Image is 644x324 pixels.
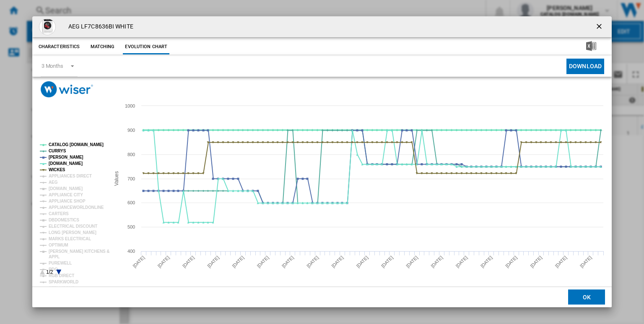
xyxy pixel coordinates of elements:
button: Characteristics [36,39,82,54]
tspan: WICKES [49,167,65,172]
tspan: [DOMAIN_NAME] [49,161,83,166]
tspan: APPLIANCES DIRECT [49,174,92,178]
tspan: [DATE] [529,255,543,269]
tspan: DBDOMESTICS [49,218,79,222]
md-dialog: Product popup [32,16,612,308]
button: Evolution chart [123,39,169,54]
tspan: [DATE] [454,255,468,269]
tspan: [DATE] [579,255,593,269]
tspan: [DATE] [405,255,419,269]
tspan: [DATE] [281,255,295,269]
tspan: PUREWELL [49,261,72,265]
tspan: 800 [127,152,135,157]
tspan: [DATE] [182,255,195,269]
tspan: CATALOG [DOMAIN_NAME] [49,142,104,147]
div: 3 Months [42,63,63,69]
tspan: 1000 [125,103,135,108]
tspan: [DATE] [156,255,170,269]
tspan: OPTIMUM [49,243,68,247]
tspan: [PERSON_NAME] KITCHENS & [49,249,109,254]
tspan: SPARKWORLD [49,280,78,284]
tspan: [DATE] [430,255,444,269]
button: Download [566,59,604,74]
tspan: [DATE] [355,255,369,269]
tspan: RGB DIRECT [49,273,74,278]
tspan: 600 [127,200,135,205]
tspan: 400 [127,249,135,254]
tspan: [DATE] [554,255,568,269]
tspan: APPLIANCE CITY [49,193,83,197]
tspan: 700 [127,176,135,181]
img: logo_wiser_300x94.png [41,81,93,98]
button: Download in Excel [573,39,610,54]
tspan: Values [114,171,119,186]
tspan: 900 [127,128,135,133]
ng-md-icon: getI18NText('BUTTONS.CLOSE_DIALOG') [595,22,605,32]
img: excel-24x24.png [586,41,596,51]
button: Matching [84,39,121,54]
tspan: MARKS ELECTRICAL [49,237,91,241]
tspan: [PERSON_NAME] [49,155,83,159]
tspan: AEG [49,180,58,185]
tspan: [DATE] [380,255,394,269]
tspan: CARTERS [49,211,69,216]
tspan: 500 [127,224,135,229]
button: OK [568,290,605,305]
tspan: [DATE] [132,255,145,269]
tspan: CURRYS [49,149,66,153]
tspan: [DATE] [480,255,493,269]
tspan: [DOMAIN_NAME] [49,186,83,191]
tspan: LONG [PERSON_NAME] [49,230,96,235]
tspan: [DATE] [330,255,344,269]
button: getI18NText('BUTTONS.CLOSE_DIALOG') [592,18,608,35]
tspan: ELECTRICAL DISCOUNT [49,224,97,229]
tspan: RDO [49,267,58,272]
tspan: APPL [49,255,60,259]
tspan: [DATE] [256,255,270,269]
tspan: [DATE] [206,255,220,269]
tspan: [DATE] [231,255,245,269]
img: GPID_1100366991_00 [39,18,56,35]
tspan: APPLIANCE SHOP [49,199,86,203]
h4: AEG LF7C8636BI WHITE [64,23,133,31]
text: 1/2 [46,269,53,275]
tspan: [DATE] [306,255,319,269]
tspan: [DATE] [504,255,518,269]
tspan: STELLISONS [49,286,75,291]
tspan: APPLIANCEWORLDONLINE [49,205,104,210]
